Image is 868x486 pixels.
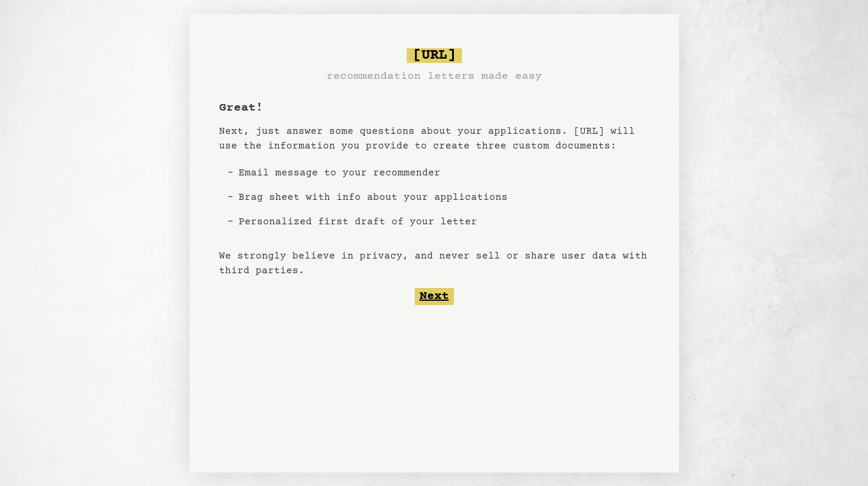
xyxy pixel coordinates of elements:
[219,100,263,117] h1: Great!
[219,124,650,153] p: Next, just answer some questions about your applications. [URL] will use the information you prov...
[234,161,513,185] li: Email message to your recommender
[415,288,454,305] button: Next
[407,48,462,63] span: [URL]
[219,249,650,278] p: We strongly believe in privacy, and never sell or share user data with third parties.
[327,68,542,85] h3: recommendation letters made easy
[234,210,513,234] li: Personalized first draft of your letter
[234,185,513,210] li: Brag sheet with info about your applications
